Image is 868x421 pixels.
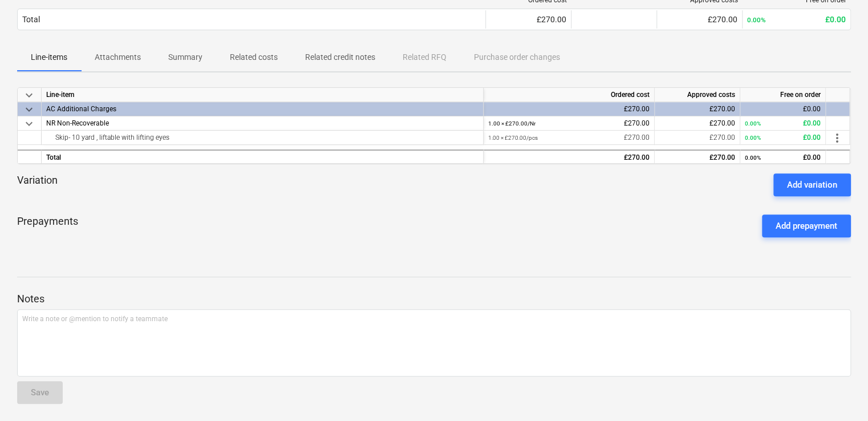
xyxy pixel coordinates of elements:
[31,51,67,63] p: Line-items
[488,151,650,165] div: £270.00
[22,88,36,102] span: keyboard_arrow_down
[488,131,650,145] div: £270.00
[42,88,484,102] div: Line-item
[168,51,202,63] p: Summary
[22,15,40,24] div: Total
[488,116,650,131] div: £270.00
[745,155,761,161] small: 0.00%
[22,103,36,116] span: keyboard_arrow_down
[776,218,837,233] div: Add prepayment
[490,15,566,24] div: £270.00
[662,15,737,24] div: £270.00
[46,102,478,116] div: AC Additional Charges
[745,120,761,127] small: 0.00%
[42,149,484,164] div: Total
[747,16,766,24] small: 0.00%
[305,51,375,63] p: Related credit notes
[787,177,837,192] div: Add variation
[488,102,650,116] div: £270.00
[95,51,141,63] p: Attachments
[655,88,740,102] div: Approved costs
[745,135,761,141] small: 0.00%
[659,116,735,131] div: £270.00
[230,51,278,63] p: Related costs
[659,151,735,165] div: £270.00
[773,173,851,196] button: Add variation
[46,119,109,127] span: NR Non-Recoverable
[740,88,826,102] div: Free on order
[811,366,868,421] iframe: Chat Widget
[488,135,538,141] small: 1.00 × £270.00 / pcs
[17,173,58,196] p: Variation
[745,151,821,165] div: £0.00
[46,131,478,144] div: Skip- 10 yard , liftable with lifting eyes
[659,102,735,116] div: £270.00
[762,214,851,237] button: Add prepayment
[659,131,735,145] div: £270.00
[484,88,655,102] div: Ordered cost
[488,120,536,127] small: 1.00 × £270.00 / Nr
[745,131,821,145] div: £0.00
[745,116,821,131] div: £0.00
[830,131,844,145] span: more_vert
[747,15,846,24] div: £0.00
[17,292,851,306] p: Notes
[17,214,78,237] p: Prepayments
[22,117,36,131] span: keyboard_arrow_down
[745,102,821,116] div: £0.00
